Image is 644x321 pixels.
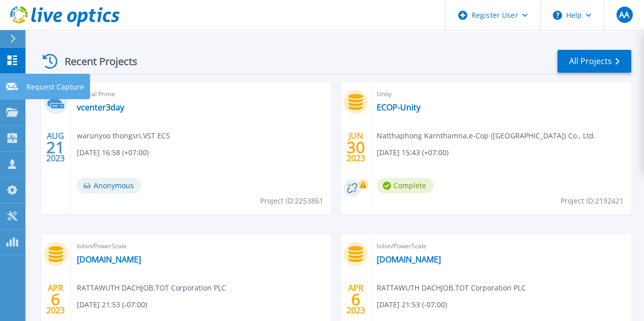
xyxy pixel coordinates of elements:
[46,143,65,152] span: 21
[77,102,124,112] a: vcenter3day
[377,147,449,158] span: [DATE] 15:43 (+07:00)
[346,281,366,318] div: APR 2023
[347,143,365,152] span: 30
[377,282,526,294] span: RATTAWUTH DACHJOB , TOT Corporation PLC
[377,241,625,252] span: Isilon/PowerScale
[77,254,141,265] a: [DOMAIN_NAME]
[377,299,447,310] span: [DATE] 21:53 (-07:00)
[377,130,596,141] span: Natthaphong Karnthamna , e-Cop ([GEOGRAPHIC_DATA]) Co., Ltd.
[77,130,170,141] span: warunyoo thongsri , VST ECS
[260,195,323,207] span: Project ID: 2253861
[77,299,147,310] span: [DATE] 21:53 (-07:00)
[346,129,366,166] div: JUN 2023
[26,74,84,100] p: Request Capture
[351,295,360,304] span: 6
[77,89,325,100] span: Optical Prime
[377,89,625,100] span: Unity
[77,282,226,294] span: RATTAWUTH DACHJOB , TOT Corporation PLC
[77,178,142,193] span: Anonymous
[46,281,65,318] div: APR 2023
[377,254,441,265] a: [DOMAIN_NAME]
[46,129,65,166] div: AUG 2023
[561,195,624,207] span: Project ID: 2192421
[377,102,421,112] a: ECOP-Unity
[619,11,629,19] span: AA
[39,49,151,74] div: Recent Projects
[557,50,631,73] a: All Projects
[377,178,434,193] span: Complete
[51,295,60,304] span: 6
[77,241,325,252] span: Isilon/PowerScale
[77,147,149,158] span: [DATE] 16:58 (+07:00)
